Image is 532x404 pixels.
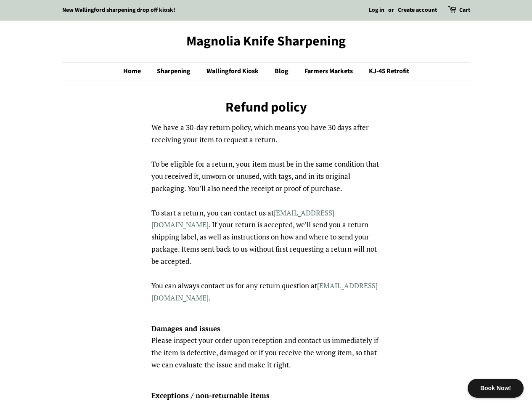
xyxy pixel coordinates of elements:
[468,379,524,398] div: Book Now!
[369,6,384,14] a: Log in
[200,63,267,80] a: Wallingford Kiosk
[151,99,381,115] h1: Refund policy
[62,6,175,14] a: New Wallingford sharpening drop off kiosk!
[388,5,394,16] li: or
[268,63,297,80] a: Blog
[398,6,437,14] a: Create account
[151,122,381,304] p: We have a 30-day return policy, which means you have 30 days after receiving your item to request...
[62,33,470,49] a: Magnolia Knife Sharpening
[151,323,381,372] p: Please inspect your order upon reception and contact us immediately if the item is defective, dam...
[459,5,470,16] a: Cart
[298,63,361,80] a: Farmers Markets
[151,281,378,303] a: [EMAIL_ADDRESS][DOMAIN_NAME]
[151,391,270,400] strong: Exceptions / non-returnable items
[123,63,149,80] a: Home
[151,324,220,333] strong: Damages and issues
[151,63,199,80] a: Sharpening
[363,63,409,80] a: KJ-45 Retrofit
